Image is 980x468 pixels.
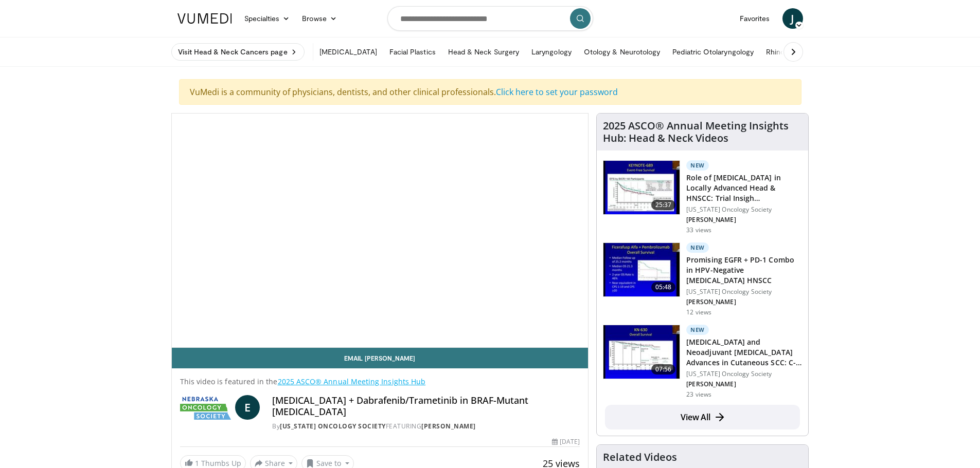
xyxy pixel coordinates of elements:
[603,120,802,144] h4: 2025 ASCO® Annual Meeting Insights Hub: Head & Neck Videos
[686,160,709,171] p: New
[603,161,680,214] img: 5c189fcc-fad0-49f8-a604-3b1a12888300.150x105_q85_crop-smart_upscale.jpg
[296,8,343,29] a: Browse
[313,42,383,62] a: [MEDICAL_DATA]
[496,86,618,98] a: Click here to set your password
[525,42,578,62] a: Laryngology
[686,226,711,234] p: 33 views
[686,337,802,368] h3: [MEDICAL_DATA] and Neoadjuvant [MEDICAL_DATA] Advances in Cutaneous SCC: C-…
[238,8,296,29] a: Specialties
[280,422,386,430] a: [US_STATE] Oncology Society
[180,377,580,387] p: This video is featured in the
[278,377,426,386] a: 2025 ASCO® Annual Meeting Insights Hub
[421,422,476,430] a: [PERSON_NAME]
[603,325,802,399] a: 07:56 New [MEDICAL_DATA] and Neoadjuvant [MEDICAL_DATA] Advances in Cutaneous SCC: C-… [US_STATE]...
[734,8,776,29] a: Favorites
[603,325,680,379] img: 4d944ab2-315a-405a-aadf-282cd29a305d.150x105_q85_crop-smart_upscale.jpg
[180,395,231,420] img: Nebraska Oncology Society
[172,114,589,348] video-js: Video Player
[272,395,580,417] h4: [MEDICAL_DATA] + Dabrafenib/Trametinib in BRAF-Mutant [MEDICAL_DATA]
[782,8,803,29] a: J
[179,79,801,105] div: VuMedi is a community of physicians, dentists, and other clinical professionals.
[686,242,709,253] p: New
[442,42,525,62] a: Head & Neck Surgery
[605,405,800,429] a: View All
[686,370,802,378] p: [US_STATE] Oncology Society
[686,205,802,214] p: [US_STATE] Oncology Society
[686,308,711,316] p: 12 views
[603,242,802,316] a: 05:48 New Promising EGFR + PD-1 Combo in HPV-Negative [MEDICAL_DATA] HNSCC [US_STATE] Oncology So...
[195,458,199,468] span: 1
[272,422,580,431] div: By FEATURING
[760,42,836,62] a: Rhinology & Allergy
[651,364,676,375] span: 07:56
[686,216,802,224] p: [PERSON_NAME]
[686,255,802,286] h3: Promising EGFR + PD-1 Combo in HPV-Negative [MEDICAL_DATA] HNSCC
[578,42,666,62] a: Otology & Neurotology
[603,451,677,463] h4: Related Videos
[686,325,709,335] p: New
[177,13,232,24] img: VuMedi Logo
[235,395,260,420] a: E
[686,173,802,203] h3: Role of [MEDICAL_DATA] in Locally Advanced Head & HNSCC: Trial Insigh…
[686,298,802,306] p: [PERSON_NAME]
[387,6,593,31] input: Search topics, interventions
[686,288,802,296] p: [US_STATE] Oncology Society
[603,160,802,234] a: 25:37 New Role of [MEDICAL_DATA] in Locally Advanced Head & HNSCC: Trial Insigh… [US_STATE] Oncol...
[651,200,676,210] span: 25:37
[172,348,589,368] a: Email [PERSON_NAME]
[383,42,442,62] a: Facial Plastics
[666,42,760,62] a: Pediatric Otolaryngology
[603,243,680,296] img: bb8a4a1d-9574-4372-a9b6-8e5828827e93.150x105_q85_crop-smart_upscale.jpg
[686,380,802,388] p: [PERSON_NAME]
[686,390,711,399] p: 23 views
[651,282,676,292] span: 05:48
[171,43,305,61] a: Visit Head & Neck Cancers page
[552,437,580,446] div: [DATE]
